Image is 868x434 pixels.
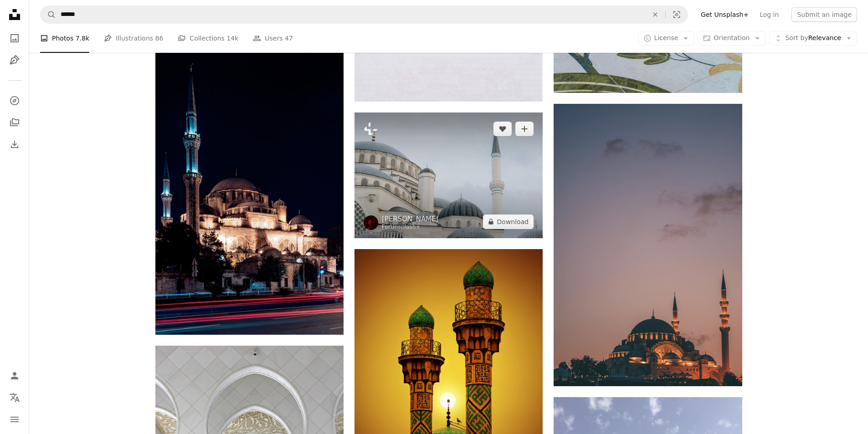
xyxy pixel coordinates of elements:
[5,388,24,407] button: Language
[390,224,421,230] a: Unsplash+
[754,7,784,22] a: Log in
[638,31,694,46] button: License
[769,31,857,46] button: Sort byRelevance
[5,113,24,132] a: Collections
[554,240,742,249] a: Hagia Sophia, Turkey
[382,224,439,231] div: For
[698,31,765,46] button: Orientation
[104,24,163,53] a: Illustrations 86
[666,6,688,23] button: Visual search
[785,34,841,43] span: Relevance
[178,24,238,53] a: Collections 14k
[785,34,808,41] span: Sort by
[5,5,24,26] a: Home — Unsplash
[791,7,857,22] button: Submit an image
[493,122,512,136] button: Like
[354,370,543,378] a: brown and green tower with light
[382,214,439,224] a: [PERSON_NAME]
[364,215,378,230] img: Go to Beyza Kaplan's profile
[654,34,678,41] span: License
[253,24,293,53] a: Users 47
[714,34,750,41] span: Orientation
[155,33,164,43] span: 86
[155,189,344,198] a: brown concrete dome temple during nighttime
[41,6,56,23] button: Search Unsplash
[483,214,534,229] button: Download
[354,171,543,179] a: a large white building with a blue dome
[155,52,344,335] img: brown concrete dome temple during nighttime
[5,92,24,110] a: Explore
[695,7,754,22] a: Get Unsplash+
[554,104,742,386] img: Hagia Sophia, Turkey
[5,367,24,385] a: Log in / Sign up
[226,33,238,43] span: 14k
[285,33,293,43] span: 47
[645,6,665,23] button: Clear
[515,122,534,136] button: Add to Collection
[5,51,24,69] a: Illustrations
[40,5,688,24] form: Find visuals sitewide
[5,135,24,153] a: Download History
[354,112,543,238] img: a large white building with a blue dome
[5,29,24,47] a: Photos
[5,410,24,429] button: Menu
